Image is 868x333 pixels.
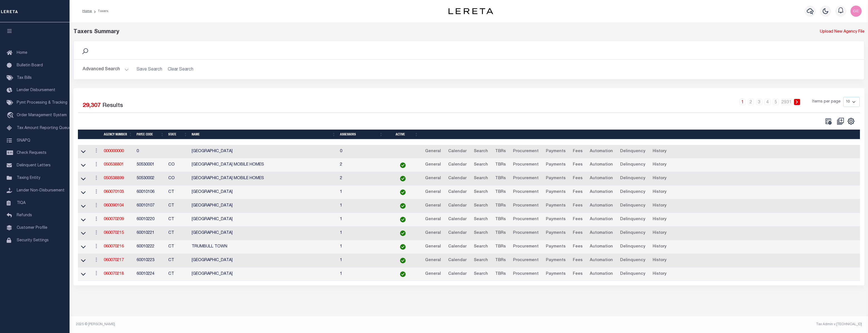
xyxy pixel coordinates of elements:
a: Payments [543,161,568,169]
a: TBRs [493,242,508,251]
a: Calendar [446,174,469,183]
td: CT [166,254,189,268]
td: [GEOGRAPHIC_DATA] [189,268,338,281]
span: Order Management System [17,113,67,117]
a: Search [471,147,490,156]
span: Home [17,51,27,55]
span: Bulletin Board [17,64,43,67]
a: Search [471,215,490,224]
a: Upload New Agency File [820,29,864,35]
a: Automation [587,188,615,197]
a: General [423,161,443,169]
span: Refunds [17,213,32,217]
a: History [650,242,669,251]
a: Delinquency [618,256,648,265]
a: Search [471,256,490,265]
span: Pymt Processing & Tracking [17,101,67,105]
a: Calendar [446,201,469,210]
a: History [650,215,669,224]
td: 60010107 [134,199,166,213]
div: 2025 © [PERSON_NAME]. [72,322,469,327]
a: Procurement [511,256,541,265]
span: 29,307 [83,103,101,109]
a: Search [471,242,490,251]
span: Lender Disbursement [17,88,55,92]
span: Taxing Entity [17,176,40,180]
img: check-icon-green.svg [400,217,406,222]
a: 060070209 [104,217,124,221]
a: 060070217 [104,258,124,262]
td: 2 [338,172,385,186]
td: 1 [338,227,385,240]
td: TRUMBULL TOWN [189,240,338,254]
a: Calendar [446,242,469,251]
label: Results [102,101,123,110]
a: 060070218 [104,272,124,276]
img: check-icon-green.svg [400,244,406,250]
a: Payments [543,270,568,279]
a: 060070216 [104,245,124,249]
span: Customer Profile [17,226,47,230]
td: 60010220 [134,213,166,227]
td: 60010224 [134,268,166,281]
th: Name: activate to sort column ascending [189,130,338,139]
a: History [650,229,669,238]
i: travel_explore [7,112,16,119]
td: 60010106 [134,186,166,199]
div: Tax Admin v.[TECHNICAL_ID] [473,322,862,327]
th: Assessors: activate to sort column ascending [338,130,385,139]
a: History [650,174,669,183]
span: SNAPQ [17,138,30,142]
a: General [423,270,443,279]
a: Payments [543,242,568,251]
a: Delinquency [618,147,648,156]
a: Procurement [511,215,541,224]
a: General [423,242,443,251]
td: 1 [338,240,385,254]
img: check-icon-green.svg [400,258,406,263]
td: 50530002 [134,172,166,186]
td: 0 [134,145,166,159]
a: Payments [543,174,568,183]
a: 3 [756,99,762,105]
td: CT [166,240,189,254]
a: Automation [587,270,615,279]
a: Procurement [511,270,541,279]
a: History [650,147,669,156]
a: TBRs [493,201,508,210]
a: Automation [587,201,615,210]
a: General [423,215,443,224]
a: TBRs [493,215,508,224]
a: Fees [570,147,585,156]
a: Calendar [446,188,469,197]
td: 2 [338,158,385,172]
span: Delinquent Letters [17,164,51,167]
a: 060070215 [104,231,124,235]
a: General [423,256,443,265]
td: 1 [338,254,385,268]
td: CT [166,268,189,281]
a: Procurement [511,161,541,169]
a: Calendar [446,161,469,169]
a: TBRs [493,174,508,183]
a: Delinquency [618,188,648,197]
a: Search [471,161,490,169]
a: Delinquency [618,201,648,210]
button: Advanced Search [83,64,129,75]
a: Delinquency [618,215,648,224]
td: CT [166,213,189,227]
span: TIQA [17,201,26,205]
td: 60010221 [134,227,166,240]
a: Calendar [446,215,469,224]
a: TBRs [493,229,508,238]
a: General [423,201,443,210]
td: [GEOGRAPHIC_DATA] [189,227,338,240]
a: Automation [587,242,615,251]
a: 1 [739,99,746,105]
a: History [650,188,669,197]
a: Delinquency [618,242,648,251]
span: Check Requests [17,151,46,155]
td: 1 [338,268,385,281]
td: [GEOGRAPHIC_DATA] MOBILE HOMES [189,172,338,186]
a: History [650,270,669,279]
